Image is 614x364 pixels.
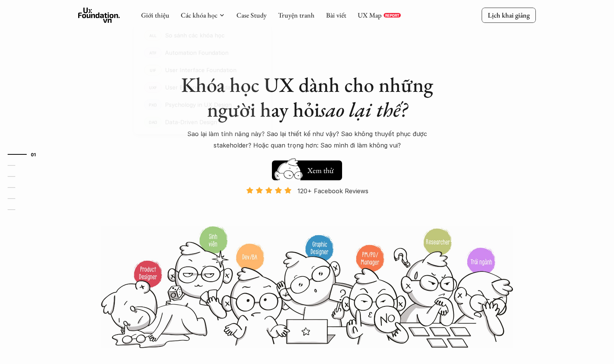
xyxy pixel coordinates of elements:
a: Lịch khai giảng [482,8,536,22]
a: REPORT [384,13,401,18]
a: 120+ Facebook Reviews [239,186,375,225]
a: Giới thiệu [141,11,169,19]
h5: Xem thử [306,165,334,176]
h1: Khóa học UX dành cho những người hay hỏi [174,72,440,122]
p: 120+ Facebook Reviews [297,185,368,197]
p: Lịch khai giảng [488,11,530,19]
strong: 01 [31,152,36,157]
p: REPORT [385,13,399,18]
a: 01 [8,150,44,159]
a: Các khóa học [181,11,217,19]
p: Sao lại làm tính năng này? Sao lại thiết kế như vậy? Sao không thuyết phục được stakeholder? Hoặc... [174,128,440,151]
a: UX Map [358,11,382,19]
a: Xem thử [272,157,342,180]
a: Truyện tranh [278,11,315,19]
a: Case Study [236,11,267,19]
a: Bài viết [326,11,346,19]
em: sao lại thế? [320,96,407,123]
